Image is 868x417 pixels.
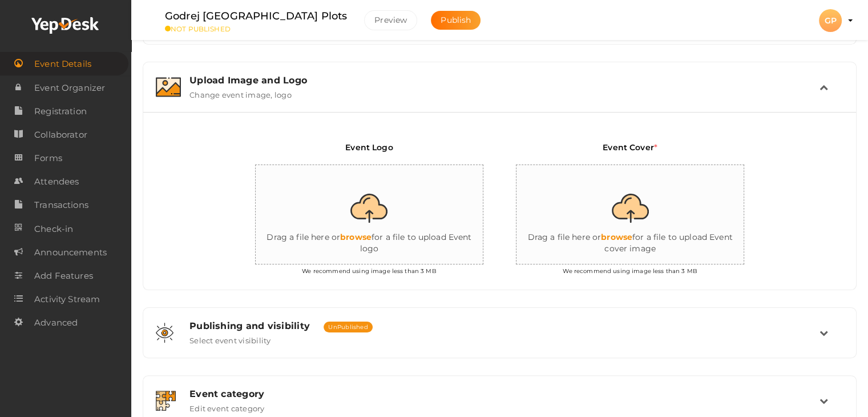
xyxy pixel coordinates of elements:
[156,323,173,343] img: shared-vision.svg
[819,15,842,26] profile-pic: GP
[156,77,181,97] img: image.svg
[189,86,292,99] label: Change event image, logo
[189,320,310,331] span: Publishing and visibility
[34,218,73,240] span: Check-in
[34,241,107,264] span: Announcements
[149,91,850,102] a: Upload Image and Logo Change event image, logo
[815,9,845,33] button: GP
[345,142,393,162] label: Event Logo
[156,391,176,411] img: category.svg
[364,10,417,30] button: Preview
[34,264,93,287] span: Add Features
[324,322,373,332] span: UnPublished
[247,264,491,275] p: We recommend using image less than 3 MB
[189,331,271,345] label: Select event visibility
[189,75,819,86] div: Upload Image and Logo
[819,9,842,32] div: GP
[441,15,471,25] span: Publish
[34,100,87,123] span: Registration
[34,311,78,334] span: Advanced
[34,53,91,75] span: Event Details
[34,147,62,170] span: Forms
[431,11,481,30] button: Publish
[603,142,657,162] label: Event Cover
[189,399,265,413] label: Edit event category
[165,25,347,33] small: NOT PUBLISHED
[34,170,79,193] span: Attendees
[34,288,100,311] span: Activity Stream
[149,336,850,347] a: Publishing and visibility UnPublished Select event visibility
[508,264,752,275] p: We recommend using image less than 3 MB
[189,388,819,399] div: Event category
[149,404,850,415] a: Event category Edit event category
[34,123,87,146] span: Collaborator
[34,194,88,216] span: Transactions
[165,8,347,25] label: Godrej [GEOGRAPHIC_DATA] Plots
[34,77,105,99] span: Event Organizer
